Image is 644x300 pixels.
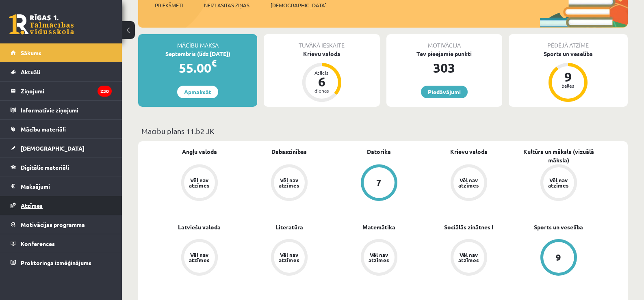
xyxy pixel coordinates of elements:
[21,177,112,196] legend: Maksājumi
[310,88,334,93] div: dienas
[556,253,561,262] div: 9
[155,1,183,9] span: Priekšmeti
[11,82,112,100] a: Ziņojumi230
[11,43,112,62] a: Sākums
[11,158,112,177] a: Digitālie materiāli
[275,223,303,231] a: Literatūra
[21,259,91,266] span: Proktoringa izmēģinājums
[278,252,301,263] div: Vēl nav atzīmes
[534,223,583,231] a: Sports un veselība
[424,164,514,203] a: Vēl nav atzīmes
[334,164,424,203] a: 7
[21,49,41,56] span: Sākums
[514,164,603,203] a: Vēl nav atzīmes
[11,139,112,158] a: [DEMOGRAPHIC_DATA]
[21,125,66,133] span: Mācību materiāli
[9,14,74,35] a: Rīgas 1. Tālmācības vidusskola
[11,215,112,234] a: Motivācijas programma
[21,221,85,228] span: Motivācijas programma
[177,86,218,98] a: Apmaksāt
[514,147,603,164] a: Kultūra un māksla (vizuālā māksla)
[334,239,424,277] a: Vēl nav atzīmes
[362,223,395,231] a: Matemātika
[21,82,112,100] legend: Ziņojumi
[376,178,382,187] div: 7
[310,75,334,88] div: 6
[421,86,468,98] a: Piedāvājumi
[264,34,379,50] div: Tuvākā ieskaite
[278,177,301,188] div: Vēl nav atzīmes
[458,252,480,263] div: Vēl nav atzīmes
[21,145,85,152] span: [DEMOGRAPHIC_DATA]
[11,234,112,253] a: Konferences
[188,177,211,188] div: Vēl nav atzīmes
[154,239,244,277] a: Vēl nav atzīmes
[11,120,112,138] a: Mācību materiāli
[424,239,514,277] a: Vēl nav atzīmes
[138,58,257,78] div: 55.00
[310,70,334,75] div: Atlicis
[11,63,112,81] a: Aktuāli
[21,164,69,171] span: Digitālie materiāli
[444,223,493,231] a: Sociālās zinātnes I
[182,147,217,156] a: Angļu valoda
[188,252,211,263] div: Vēl nav atzīmes
[154,164,244,203] a: Vēl nav atzīmes
[368,252,390,263] div: Vēl nav atzīmes
[556,83,580,88] div: balles
[204,1,249,9] span: Neizlasītās ziņas
[450,147,488,156] a: Krievu valoda
[547,177,570,188] div: Vēl nav atzīmes
[264,50,379,103] a: Krievu valoda Atlicis 6 dienas
[509,50,628,58] div: Sports un veselība
[271,147,307,156] a: Dabaszinības
[514,239,603,277] a: 9
[556,70,580,83] div: 9
[21,240,55,247] span: Konferences
[509,50,628,103] a: Sports un veselība 9 balles
[386,50,502,58] div: Tev pieejamie punkti
[11,101,112,119] a: Informatīvie ziņojumi
[138,50,257,58] div: Septembris (līdz [DATE])
[386,34,502,50] div: Motivācija
[11,253,112,272] a: Proktoringa izmēģinājums
[21,68,40,76] span: Aktuāli
[11,196,112,215] a: Atzīmes
[458,177,480,188] div: Vēl nav atzīmes
[98,86,112,97] i: 230
[141,125,624,136] p: Mācību plāns 11.b2 JK
[138,34,257,50] div: Mācību maksa
[21,202,43,209] span: Atzīmes
[11,177,112,196] a: Maksājumi
[178,223,221,231] a: Latviešu valoda
[211,57,217,69] span: €
[21,101,112,119] legend: Informatīvie ziņojumi
[244,164,334,203] a: Vēl nav atzīmes
[386,58,502,78] div: 303
[244,239,334,277] a: Vēl nav atzīmes
[271,1,327,9] span: [DEMOGRAPHIC_DATA]
[509,34,628,50] div: Pēdējā atzīme
[264,50,379,58] div: Krievu valoda
[367,147,391,156] a: Datorika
